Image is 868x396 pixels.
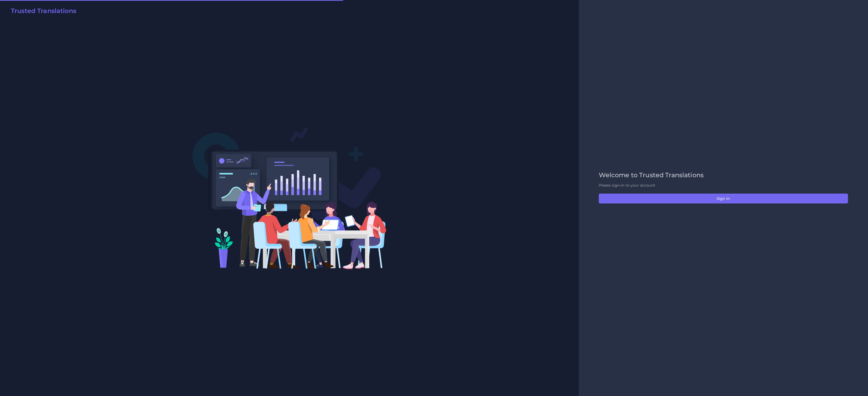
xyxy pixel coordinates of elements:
[599,194,848,203] button: Sign in
[11,7,76,15] h2: Trusted Translations
[192,127,387,269] img: Login V2
[7,7,76,17] a: Trusted Translations
[599,171,848,179] h2: Welcome to Trusted Translations
[599,183,848,188] p: Please sign-in to your account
